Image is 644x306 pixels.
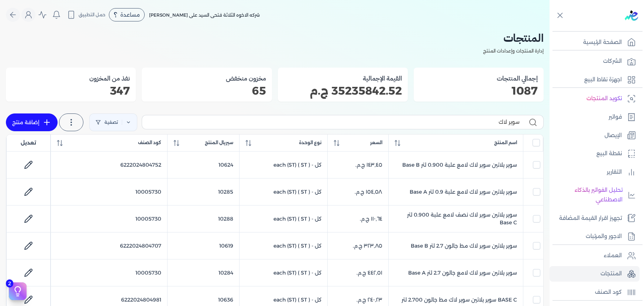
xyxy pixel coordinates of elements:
[388,232,523,259] td: سوبر بلاتين سوبر لاك مط جالون 2.7 لتر Base B
[167,259,240,286] td: 10284
[595,288,622,297] p: كود الصنف
[240,259,327,286] td: كل - each (ST) ( ST )
[12,74,130,83] h3: نفذ من المخزون
[420,86,538,96] p: 1087
[388,152,523,178] td: سوبر بلاتين سوبر لاك لامع علبة 0.900 لتر Base B
[596,149,622,159] p: نقطة البيع
[550,128,640,143] a: الإيصال
[240,178,327,205] td: كل - each (ST) ( ST )
[388,259,523,286] td: سوبر بلاتين سوبر لاك لامع جالون 2.7 لتر Base A
[284,86,402,96] p: 35235842.52 ج.م
[550,54,640,69] a: الشركات
[51,178,168,205] td: 10005730
[550,248,640,263] a: العملاء
[420,74,538,83] h3: إجمالي المنتجات
[120,12,140,17] span: مساعدة
[327,205,388,232] td: ‏١١٠٫٦٤ ج.م.‏
[550,146,640,161] a: نقطة البيع
[167,178,240,205] td: 10285
[583,38,622,47] p: الصفحة الرئيسية
[167,152,240,178] td: 10624
[284,74,402,83] h3: القيمة الإجمالية
[51,232,168,259] td: 6222024804707
[240,205,327,232] td: كل - each (ST) ( ST )
[12,86,130,96] p: 347
[299,139,321,146] span: نوع الوحدة
[550,91,640,106] a: تكويد المنتجات
[584,75,622,85] p: اجهزة نقاط البيع
[550,211,640,226] a: تجهيز اقرار القيمة المضافة
[6,46,544,56] p: إدارة المنتجات وإعدادات المنتج
[550,266,640,282] a: المنتجات
[605,131,622,140] p: الإيصال
[609,112,622,122] p: فواتير
[559,214,622,223] p: تجهيز اقرار القيمة المضافة
[600,269,622,279] p: المنتجات
[625,10,638,21] img: logo
[494,139,517,146] span: اسم المنتج
[6,30,544,46] h2: المنتجات
[550,285,640,300] a: كود الصنف
[167,232,240,259] td: 10619
[51,152,168,178] td: 6222024804752
[240,152,327,178] td: كل - each (ST) ( ST )
[21,139,36,147] span: تعديل
[550,183,640,207] a: تحليل الفواتير بالذكاء الاصطناعي
[65,8,107,21] button: حمل التطبيق
[388,178,523,205] td: سوبر بلاتين سوبر لاك لامع علبة 0.9 لتر Base A
[109,8,145,21] div: مساعدة
[586,232,622,241] p: الاجور والمرتبات
[149,12,260,18] span: شركه الاخوه الثلاثة فتحى السيد على [PERSON_NAME]
[550,109,640,125] a: فواتير
[370,139,382,146] span: السعر
[604,251,622,261] p: العملاء
[9,282,27,300] button: 2
[388,205,523,232] td: سوبر بلاتين سوبر لاك نصف لامع علبة 0.900 لتر Base C
[6,113,58,131] a: إضافة منتج
[240,232,327,259] td: كل - each (ST) ( ST )
[148,86,266,96] p: 65
[148,118,520,126] input: بحث
[603,57,622,66] p: الشركات
[553,186,623,204] p: تحليل الفواتير بالذكاء الاصطناعي
[89,113,137,131] a: تصفية
[550,229,640,244] a: الاجور والمرتبات
[51,205,168,232] td: 10005730
[79,11,106,18] span: حمل التطبيق
[51,259,168,286] td: 10005730
[586,94,622,103] p: تكويد المنتجات
[607,167,622,177] p: التقارير
[167,205,240,232] td: 10288
[550,164,640,180] a: التقارير
[327,152,388,178] td: ‏١٤٣٫٤٥ ج.م.‏
[205,139,233,146] span: سيريال المنتج
[148,74,266,83] h3: مخزون منخفض
[6,279,13,288] span: 2
[138,139,161,146] span: كود الصنف
[327,259,388,286] td: ‏٤٤٢٫٥١ ج.م.‏
[550,72,640,88] a: اجهزة نقاط البيع
[550,35,640,50] a: الصفحة الرئيسية
[327,232,388,259] td: ‏٣٢٣٫٨٥ ج.م.‏
[327,178,388,205] td: ‏١٥٤٫٥٨ ج.م.‏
